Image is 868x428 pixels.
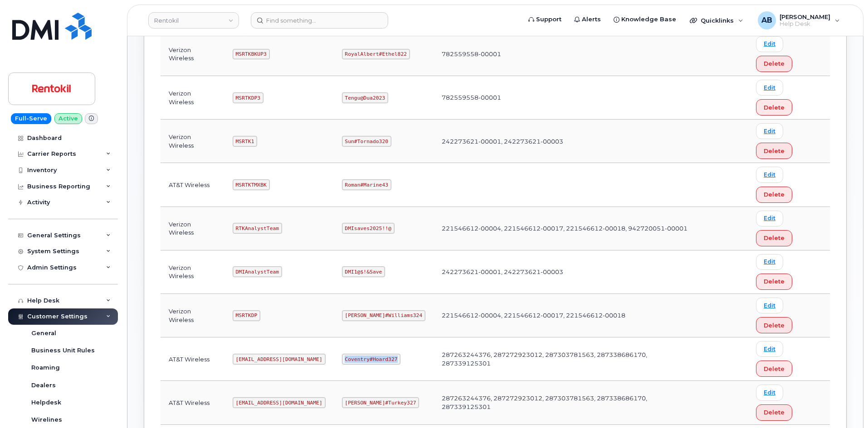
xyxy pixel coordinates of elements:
span: Help Desk [780,20,830,28]
span: Delete [764,408,785,417]
a: Edit [756,298,783,313]
a: Edit [756,211,783,226]
td: Verizon Wireless [161,33,224,76]
td: 221546612-00004, 221546612-00017, 221546612-00018, 942720051-00001 [434,207,697,250]
code: MSRTKBKUP3 [233,49,270,60]
td: Verizon Wireless [161,207,224,250]
code: Tengu@Dua2023 [342,92,388,103]
span: Delete [764,277,785,286]
a: Edit [756,123,783,139]
code: RoyalAlbert#Ethel822 [342,49,410,60]
code: RTKAnalystTeam [233,223,282,234]
td: AT&T Wireless [161,163,224,207]
code: Sun#Tornado320 [342,136,391,147]
code: Roman#Marine43 [342,179,391,190]
code: MSRTKDP3 [233,92,263,103]
a: Support [522,10,568,29]
span: Delete [764,147,785,155]
button: Delete [756,187,792,203]
code: [EMAIL_ADDRESS][DOMAIN_NAME] [233,354,326,365]
td: 287263244376, 287272923012, 287303781563, 287338686170, 287339125301 [434,381,697,424]
input: Find something... [251,12,388,29]
span: Alerts [582,15,601,24]
span: Delete [764,321,785,330]
button: Delete [756,361,792,377]
td: 221546612-00004, 221546612-00017, 221546612-00018 [434,294,697,337]
td: 782559558-00001 [434,76,697,120]
span: Knowledge Base [621,15,676,24]
span: AB [761,15,772,26]
code: DMIsaves2025!!@ [342,223,395,234]
code: MSRTKDP [233,310,260,321]
span: Delete [764,103,785,112]
span: Delete [764,190,785,199]
td: 287263244376, 287272923012, 287303781563, 287338686170, 287339125301 [434,337,697,381]
span: Delete [764,234,785,242]
td: AT&T Wireless [161,337,224,381]
code: DMIAnalystTeam [233,266,282,277]
td: 782559558-00001 [434,33,697,76]
td: Verizon Wireless [161,250,224,294]
a: Edit [756,36,783,52]
a: Edit [756,167,783,183]
a: Edit [756,385,783,400]
a: Knowledge Base [607,10,683,29]
td: Verizon Wireless [161,294,224,337]
td: Verizon Wireless [161,76,224,120]
td: 242273621-00001, 242273621-00003 [434,120,697,163]
button: Delete [756,230,792,246]
span: Quicklinks [701,17,734,24]
button: Delete [756,99,792,115]
td: AT&T Wireless [161,381,224,424]
button: Delete [756,404,792,421]
span: Delete [764,365,785,373]
code: Coventry#Hoard327 [342,354,401,365]
code: [PERSON_NAME]#Turkey327 [342,397,419,408]
a: Edit [756,80,783,96]
span: Support [536,15,561,24]
span: Delete [764,59,785,68]
a: Edit [756,254,783,270]
button: Delete [756,317,792,333]
a: Alerts [568,10,607,29]
code: DMI1@$!&Save [342,266,385,277]
td: Verizon Wireless [161,120,224,163]
a: Rentokil [148,12,239,29]
code: [PERSON_NAME]#Williams324 [342,310,425,321]
td: 242273621-00001, 242273621-00003 [434,250,697,294]
button: Delete [756,274,792,290]
a: Edit [756,341,783,357]
iframe: Messenger Launcher [829,389,861,421]
code: [EMAIL_ADDRESS][DOMAIN_NAME] [233,397,326,408]
button: Delete [756,143,792,159]
div: Quicklinks [683,11,750,29]
div: Adam Bake [751,11,846,29]
code: MSRTK1 [233,136,257,147]
code: MSRTKTMXBK [233,179,270,190]
span: [PERSON_NAME] [780,13,830,20]
button: Delete [756,56,792,72]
